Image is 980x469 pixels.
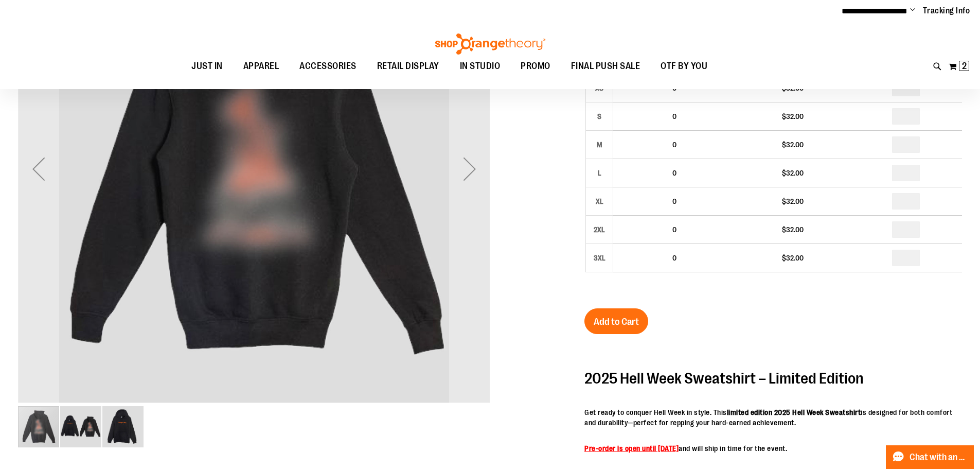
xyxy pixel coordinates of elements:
[672,112,676,120] span: 0
[584,370,962,387] h2: 2025 Hell Week Sweatshirt – Limited Edition
[672,84,676,92] span: 0
[299,55,357,78] span: ACCESSORIES
[592,250,607,266] div: 3XL
[18,405,60,448] div: image 1 of 3
[592,222,607,237] div: 2XL
[740,168,845,178] div: $32.00
[191,55,223,78] span: JUST IN
[102,406,144,447] img: 2025 Hell Week Hooded Sweatshirt
[60,405,102,448] div: image 2 of 3
[923,5,970,16] a: Tracking Info
[584,444,679,453] strong: Pre-order is open until [DATE]
[672,169,676,177] span: 0
[592,165,607,181] div: L
[672,225,676,234] span: 0
[594,316,639,327] span: Add to Cart
[592,137,607,152] div: M
[434,33,547,55] img: Shop Orangetheory
[60,406,101,447] img: 2025 Hell Week Hooded Sweatshirt
[102,405,144,448] div: image 3 of 3
[672,197,676,205] span: 0
[460,55,501,78] span: IN STUDIO
[377,55,439,78] span: RETAIL DISPLAY
[584,308,648,334] button: Add to Cart
[740,140,845,150] div: $32.00
[571,55,640,78] span: FINAL PUSH SALE
[592,194,607,209] div: XL
[584,407,962,428] p: Get ready to conquer Hell Week in style. This is designed for both comfort and durability—perfect...
[672,254,676,262] span: 0
[727,408,861,416] strong: limited edition 2025 Hell Week Sweatshirt
[886,445,974,469] button: Chat with an Expert
[521,55,550,78] span: PROMO
[740,196,845,206] div: $32.00
[584,443,962,454] p: and will ship in time for the event.
[740,253,845,263] div: $32.00
[910,453,968,462] span: Chat with an Expert
[592,109,607,124] div: S
[910,6,915,16] button: Account menu
[962,61,967,71] span: 2
[672,141,676,149] span: 0
[740,111,845,121] div: $32.00
[661,55,707,78] span: OTF BY YOU
[243,55,279,78] span: APPAREL
[740,224,845,235] div: $32.00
